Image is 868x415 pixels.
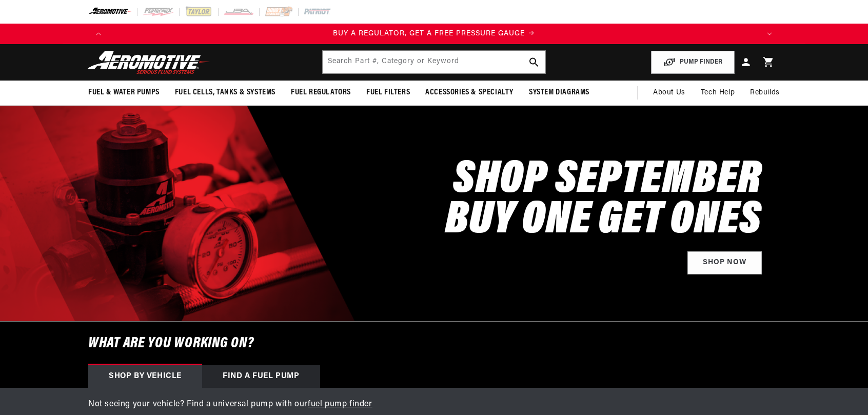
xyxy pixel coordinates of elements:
[308,400,372,408] a: fuel pump finder
[651,51,735,74] button: PUMP FINDER
[291,87,351,98] span: Fuel Regulators
[701,87,735,98] span: Tech Help
[88,24,109,44] button: Translation missing: en.sections.announcements.previous_announcement
[418,81,521,105] summary: Accessories & Specialty
[425,87,514,98] span: Accessories & Specialty
[653,89,685,96] span: About Us
[202,365,320,388] div: Find a Fuel Pump
[109,28,759,39] a: BUY A REGULATOR, GET A FREE PRESSURE GAUGE
[109,28,759,39] div: 1 of 4
[283,81,359,105] summary: Fuel Regulators
[529,87,589,98] span: System Diagrams
[693,81,742,105] summary: Tech Help
[687,251,762,274] a: Shop Now
[63,24,805,44] slideshow-component: Translation missing: en.sections.announcements.announcement_bar
[88,87,160,98] span: Fuel & Water Pumps
[109,28,759,39] div: Announcement
[645,81,693,105] a: About Us
[333,30,525,37] span: BUY A REGULATOR, GET A FREE PRESSURE GAUGE
[742,81,787,105] summary: Rebuilds
[88,398,780,411] p: Not seeing your vehicle? Find a universal pump with our
[750,87,780,98] span: Rebuilds
[521,81,597,105] summary: System Diagrams
[523,51,545,73] button: search button
[366,87,410,98] span: Fuel Filters
[167,81,283,105] summary: Fuel Cells, Tanks & Systems
[81,81,167,105] summary: Fuel & Water Pumps
[759,24,780,44] button: Translation missing: en.sections.announcements.next_announcement
[85,50,213,74] img: Aeromotive
[445,161,762,242] h2: SHOP SEPTEMBER BUY ONE GET ONES
[88,365,202,388] div: Shop by vehicle
[175,87,275,98] span: Fuel Cells, Tanks & Systems
[323,51,545,73] input: Search by Part Number, Category or Keyword
[359,81,418,105] summary: Fuel Filters
[63,322,805,365] h6: What are you working on?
